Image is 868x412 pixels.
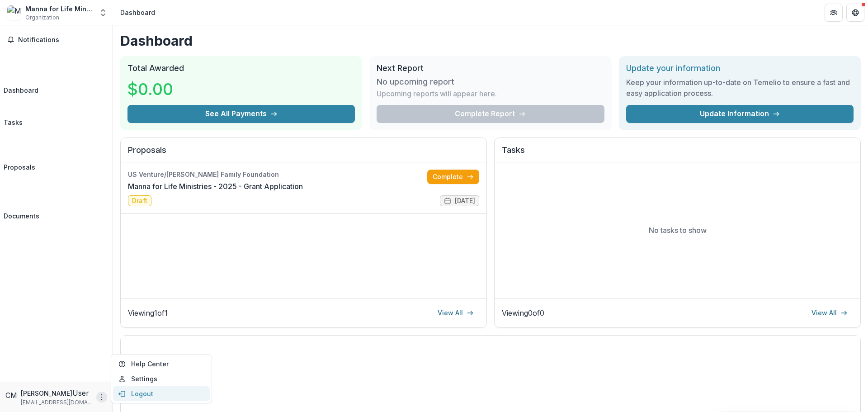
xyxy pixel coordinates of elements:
[120,33,861,49] h1: Dashboard
[4,33,109,47] button: Notifications
[846,4,864,22] button: Get Help
[21,388,72,398] p: [PERSON_NAME]
[4,175,39,221] a: Documents
[128,181,303,192] a: Manna for Life Ministries - 2025 - Grant Application
[127,105,355,123] button: See All Payments
[4,51,38,95] a: Dashboard
[502,308,544,318] p: Viewing 0 of 0
[4,211,39,221] div: Documents
[4,85,38,95] div: Dashboard
[502,145,853,162] h2: Tasks
[377,88,497,99] p: Upcoming reports will appear here.
[806,306,853,320] a: View All
[128,308,168,318] p: Viewing 1 of 1
[377,77,454,87] h3: No upcoming report
[117,6,159,19] nav: breadcrumb
[21,398,93,407] p: [EMAIL_ADDRESS][DOMAIN_NAME]
[626,77,854,99] h3: Keep your information up-to-date on Temelio to ensure a fast and easy application process.
[7,5,22,20] img: Manna for Life Ministries
[5,390,17,401] div: Cindy Miller
[25,4,93,14] div: Manna for Life Ministries
[97,4,109,22] button: Open entity switcher
[4,162,35,172] div: Proposals
[377,63,604,73] h2: Next Report
[25,14,59,22] span: Organization
[626,105,854,123] a: Update Information
[4,118,23,127] div: Tasks
[432,306,479,320] a: View All
[128,145,479,162] h2: Proposals
[127,77,195,101] h3: $0.00
[4,99,23,127] a: Tasks
[96,392,107,403] button: More
[18,36,105,44] span: Notifications
[120,8,155,17] div: Dashboard
[649,225,707,236] p: No tasks to show
[427,170,479,184] a: Complete
[825,4,843,22] button: Partners
[4,131,35,172] a: Proposals
[626,63,854,73] h2: Update your information
[72,388,89,398] p: User
[127,63,355,73] h2: Total Awarded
